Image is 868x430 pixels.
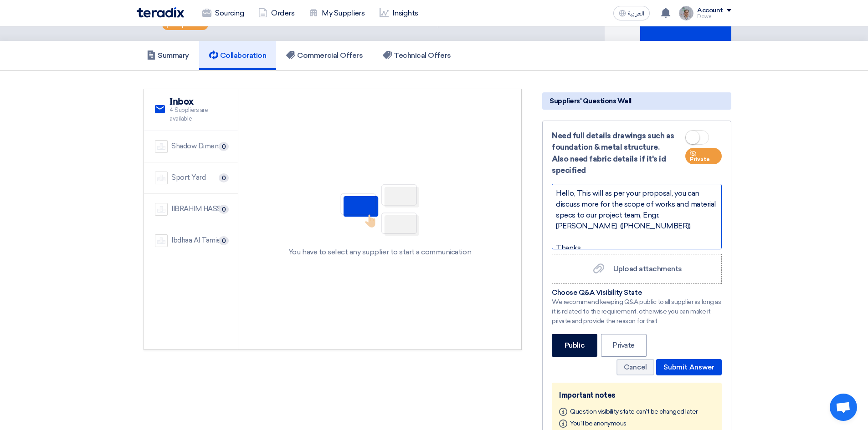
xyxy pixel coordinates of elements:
[288,247,471,258] div: You have to select any supplier to start a communication
[550,96,632,106] span: Suppliers' Questions Wall
[137,7,184,18] img: Teradix logo
[679,6,693,20] img: IMG_1753965247717.jpg
[690,156,710,162] span: Private
[171,204,227,214] div: IIBRAHIM HASSAN AL AJLLAN COMPANY FOR CONTRACTING
[169,96,227,107] h2: Inbox
[155,140,168,153] img: company-name
[697,7,723,15] div: Account
[616,359,654,375] button: Cancel
[552,334,597,357] label: Public
[286,51,363,60] h5: Commercial Offers
[613,6,650,20] button: العربية
[155,172,168,184] img: company-name
[147,51,189,60] h5: Summary
[195,3,251,23] a: Sourcing
[373,41,461,70] a: Technical Offers
[697,14,731,19] div: Dowel
[171,141,227,152] div: Shadow Dimensions Ltd. Co.
[155,203,168,216] img: company-name
[552,288,722,298] div: Choose Q&A Visibility State
[219,142,229,151] span: 0
[559,390,714,401] div: Important notes
[219,173,229,182] span: 0
[169,106,227,123] span: 4 Suppliers are available
[199,41,277,70] a: Collaboration
[556,243,718,253] div: Thanks.
[383,51,451,60] h5: Technical Offers
[219,205,229,214] span: 0
[372,3,426,23] a: Insights
[209,51,267,60] h5: Collaboration
[251,3,302,23] a: Orders
[334,181,426,239] img: No Partner Selected
[570,420,627,427] span: You'll be anonymous
[302,3,372,23] a: My Suppliers
[175,21,204,28] span: Important
[570,408,698,415] span: Question visibility state can't be changed later
[830,394,857,421] a: Open chat
[552,130,722,177] div: Need full details drawings such as foundation & metal structure. Also need fabric details if it's...
[219,236,229,245] span: 0
[171,172,205,183] div: Sport Yard
[613,264,682,273] span: Upload attachments
[171,235,227,246] div: Ibdhaa Al Tamiez Company
[656,359,722,375] button: Submit Answer
[628,10,644,17] span: العربية
[601,334,647,357] label: Private
[276,41,373,70] a: Commercial Offers
[552,297,722,326] div: We recommend keeping Q&A public to all supplier as long as it is related to the requirement. othe...
[155,234,168,247] img: company-name
[552,184,722,249] div: Type your answer here...
[137,41,199,70] a: Summary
